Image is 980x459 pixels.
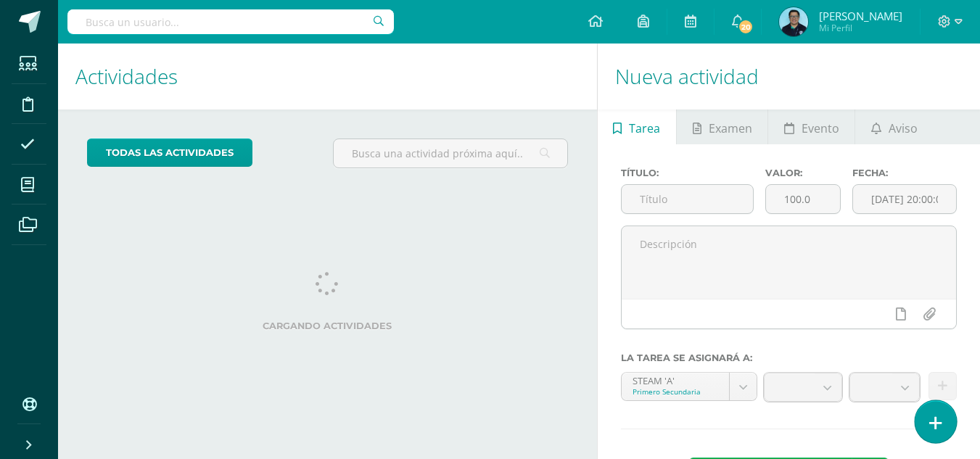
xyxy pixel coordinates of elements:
h1: Nueva actividad [615,44,963,109]
span: 20 [738,19,754,35]
label: Cargando actividades [87,321,568,331]
label: Valor: [765,168,841,178]
a: Evento [768,109,855,144]
label: Fecha: [852,168,957,178]
div: STEAM 'A' [633,373,718,386]
span: Mi Perfil [819,22,902,34]
a: Examen [677,109,767,144]
a: STEAM 'A'Primero Secundaria [622,373,757,400]
input: Puntos máximos [766,185,840,213]
a: todas las Actividades [87,138,252,167]
span: Evento [802,111,839,146]
label: La tarea se asignará a: [621,352,957,363]
span: Tarea [629,111,660,146]
img: 184c7fb42b6969cef0dbd54cdc089abb.png [779,7,808,36]
a: Tarea [598,109,676,144]
h1: Actividades [75,44,580,109]
a: Aviso [855,109,933,144]
span: [PERSON_NAME] [819,9,902,23]
input: Fecha de entrega [853,185,956,213]
input: Busca una actividad próxima aquí... [334,139,567,168]
label: Título: [621,168,754,178]
span: Examen [709,111,752,146]
span: Aviso [889,111,918,146]
input: Título [622,185,754,213]
input: Busca un usuario... [67,9,394,34]
div: Primero Secundaria [633,386,718,397]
